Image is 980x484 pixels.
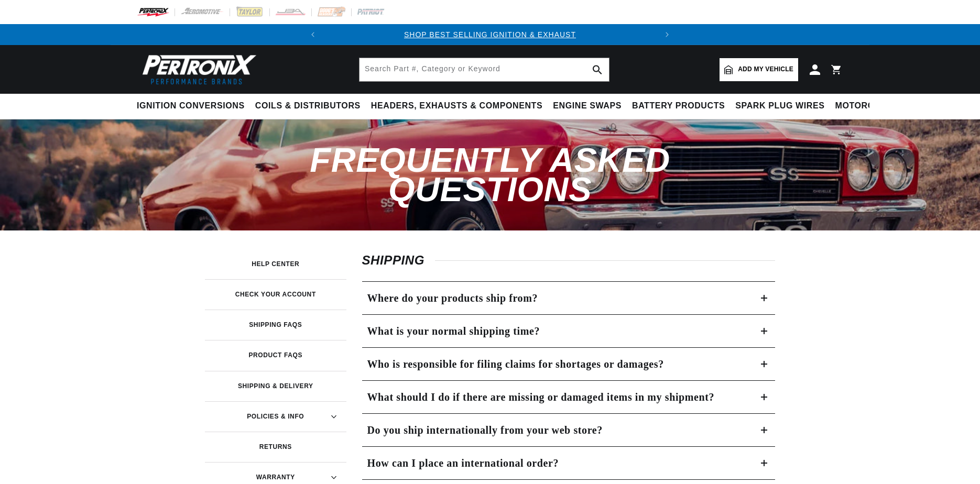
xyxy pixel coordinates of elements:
summary: Where do your products ship from? [362,282,776,314]
h3: Shipping FAQs [249,322,302,327]
summary: Who is responsible for filing claims for shortages or damages? [362,348,776,380]
h3: What should I do if there are missing or damaged items in my shipment? [367,389,715,405]
a: Add my vehicle [720,58,798,81]
summary: Policies & Info [205,401,346,432]
span: Coils & Distributors [255,101,361,112]
h3: Shipping & Delivery [238,383,313,389]
summary: Battery Products [627,94,730,118]
h3: What is your normal shipping time? [367,323,540,339]
a: Product FAQs [205,340,346,370]
summary: Motorcycle [830,94,903,118]
h3: Policies & Info [247,414,304,419]
img: Pertronix [137,51,257,87]
div: Announcement [323,29,657,40]
span: Headers, Exhausts & Components [371,101,542,112]
summary: What should I do if there are missing or damaged items in my shipment? [362,381,776,413]
slideshow-component: Translation missing: en.sections.announcements.announcement_bar [111,24,869,45]
h3: Product FAQs [248,353,302,358]
h3: Help Center [252,261,299,267]
span: Shipping [362,253,435,267]
a: Returns [205,432,346,462]
summary: Do you ship internationally from your web store? [362,414,776,446]
a: Shipping FAQs [205,310,346,340]
h3: Check your account [235,292,316,297]
summary: Engine Swaps [548,94,627,118]
span: Battery Products [632,101,725,112]
span: Ignition Conversions [137,101,245,112]
button: Translation missing: en.sections.announcements.next_announcement [657,24,678,45]
span: Engine Swaps [553,101,622,112]
h3: Who is responsible for filing claims for shortages or damages? [367,356,664,372]
button: Translation missing: en.sections.announcements.previous_announcement [302,24,323,45]
a: SHOP BEST SELLING IGNITION & EXHAUST [404,30,576,39]
summary: How can I place an international order? [362,447,776,479]
span: Spark Plug Wires [735,101,824,112]
span: Motorcycle [835,101,898,112]
a: Shipping & Delivery [205,371,346,401]
summary: Headers, Exhausts & Components [366,94,548,118]
span: Frequently Asked Questions [310,141,670,208]
summary: Ignition Conversions [137,94,250,118]
h3: Warranty [256,475,295,480]
h3: Returns [259,444,292,449]
summary: Spark Plug Wires [730,94,830,118]
h3: Where do your products ship from? [367,290,538,306]
a: Check your account [205,279,346,310]
a: Help Center [205,249,346,279]
h3: How can I place an international order? [367,455,559,471]
summary: Coils & Distributors [250,94,366,118]
summary: What is your normal shipping time? [362,315,776,347]
div: 1 of 2 [323,29,657,40]
span: Add my vehicle [738,64,793,74]
input: Search Part #, Category or Keyword [360,58,609,81]
button: search button [586,58,609,81]
h3: Do you ship internationally from your web store? [367,422,603,438]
